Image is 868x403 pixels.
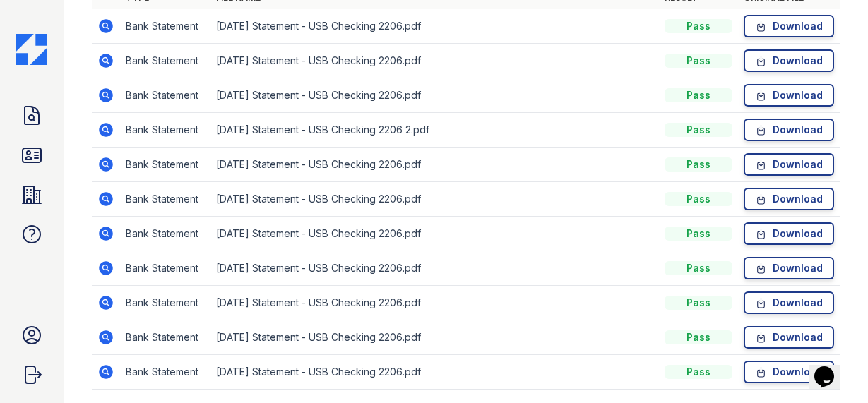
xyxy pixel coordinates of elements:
td: Bank Statement [120,148,210,182]
div: Pass [665,192,732,206]
a: Download [744,188,834,210]
div: Pass [665,54,732,68]
a: Download [744,257,834,279]
iframe: chat widget [809,347,854,389]
td: Bank Statement [120,113,210,148]
a: Download [744,119,834,141]
div: Pass [665,19,732,33]
div: Pass [665,227,732,241]
td: [DATE] Statement - USB Checking 2206.pdf [210,355,659,390]
td: Bank Statement [120,251,210,286]
td: [DATE] Statement - USB Checking 2206.pdf [210,9,659,44]
a: Download [744,222,834,245]
td: [DATE] Statement - USB Checking 2206.pdf [210,148,659,182]
a: Download [744,326,834,349]
td: [DATE] Statement - USB Checking 2206.pdf [210,217,659,251]
td: [DATE] Statement - USB Checking 2206.pdf [210,320,659,355]
td: [DATE] Statement - USB Checking 2206.pdf [210,286,659,320]
a: Download [744,84,834,107]
div: Pass [665,296,732,310]
td: [DATE] Statement - USB Checking 2206.pdf [210,251,659,286]
td: Bank Statement [120,9,210,44]
td: Bank Statement [120,286,210,320]
td: [DATE] Statement - USB Checking 2206.pdf [210,182,659,217]
a: Download [744,49,834,72]
div: Pass [665,365,732,379]
div: Pass [665,88,732,102]
td: Bank Statement [120,320,210,355]
div: Pass [665,157,732,172]
a: Download [744,291,834,314]
td: [DATE] Statement - USB Checking 2206.pdf [210,44,659,78]
td: Bank Statement [120,355,210,390]
td: [DATE] Statement - USB Checking 2206.pdf [210,78,659,113]
div: Pass [665,123,732,137]
a: Download [744,361,834,383]
td: Bank Statement [120,217,210,251]
div: Pass [665,261,732,275]
td: Bank Statement [120,44,210,78]
a: Download [744,153,834,176]
td: Bank Statement [120,182,210,217]
a: Download [744,15,834,37]
div: Pass [665,330,732,344]
td: [DATE] Statement - USB Checking 2206 2.pdf [210,113,659,148]
img: CE_Icon_Blue-c292c112584629df590d857e76928e9f676e5b41ef8f769ba2f05ee15b207248.png [16,34,47,65]
td: Bank Statement [120,78,210,113]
